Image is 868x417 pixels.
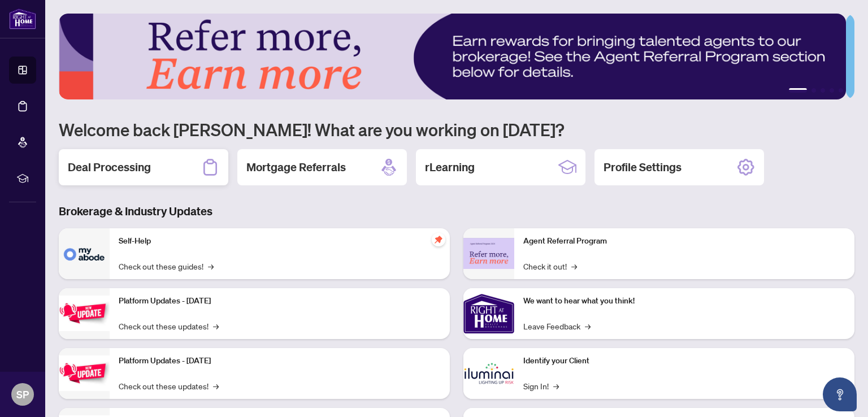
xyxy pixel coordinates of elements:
button: 1 [789,88,807,93]
p: Agent Referral Program [523,235,845,247]
span: → [553,380,559,392]
img: Slide 0 [59,14,846,99]
h2: Mortgage Referrals [246,159,346,175]
p: Platform Updates - [DATE] [119,355,441,367]
a: Sign In!→ [523,380,559,392]
a: Check out these updates!→ [119,380,219,392]
h1: Welcome back [PERSON_NAME]! What are you working on [DATE]? [59,119,854,140]
p: Identify your Client [523,355,845,367]
h2: Deal Processing [68,159,151,175]
span: SP [16,386,29,402]
h2: rLearning [425,159,475,175]
img: Platform Updates - July 8, 2025 [59,355,110,391]
a: Leave Feedback→ [523,320,591,332]
img: Self-Help [59,228,110,279]
a: Check out these updates!→ [119,320,219,332]
button: 4 [830,88,834,93]
a: Check out these guides!→ [119,260,214,272]
a: Check it out!→ [523,260,577,272]
span: → [208,260,214,272]
img: Platform Updates - July 21, 2025 [59,296,110,331]
span: → [213,380,219,392]
h2: Profile Settings [604,159,682,175]
span: → [571,260,577,272]
button: Open asap [823,377,857,411]
img: We want to hear what you think! [463,288,514,339]
img: Identify your Client [463,348,514,399]
p: Platform Updates - [DATE] [119,295,441,307]
span: pushpin [432,233,445,246]
span: → [213,320,219,332]
h3: Brokerage & Industry Updates [59,203,854,219]
p: Self-Help [119,235,441,247]
button: 5 [839,88,843,93]
button: 2 [811,88,816,93]
img: Agent Referral Program [463,238,514,269]
p: We want to hear what you think! [523,295,845,307]
img: logo [9,8,36,29]
button: 3 [821,88,825,93]
span: → [585,320,591,332]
